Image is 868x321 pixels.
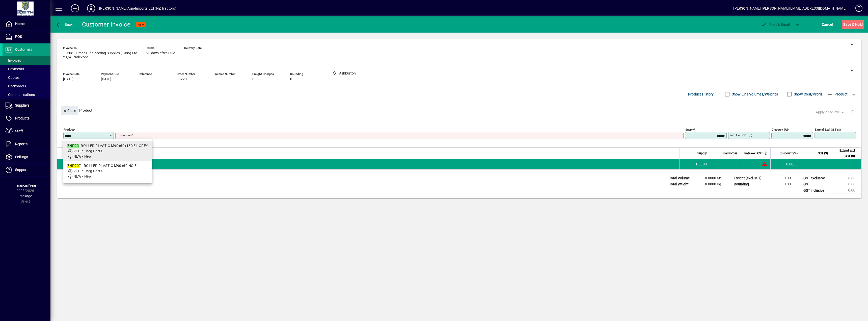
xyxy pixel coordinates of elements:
[73,154,92,158] span: NEW - New
[290,77,292,81] span: 0
[729,133,752,137] mat-label: Rate excl GST ($)
[697,175,727,181] td: 0.0000 M³
[852,1,862,17] a: Knowledge Base
[843,20,863,29] span: ave & Hold
[15,103,30,107] span: Suppliers
[15,129,23,133] span: Staff
[780,151,798,156] span: Discount (%)
[816,110,845,115] span: Apply price level
[733,4,847,12] div: [PERSON_NAME] [PERSON_NAME][EMAIL_ADDRESS][DOMAIN_NAME]
[686,90,716,99] button: Product History
[667,181,697,187] td: Total Weight
[15,142,28,146] span: Reports
[63,107,76,115] span: Close
[3,31,50,43] a: POS
[15,168,28,172] span: Support
[697,181,727,187] td: 0.0000 Kg
[214,77,215,81] span: -
[842,20,864,29] button: Save & Hold
[5,76,19,80] span: Quotes
[63,141,152,161] mat-option: ZNP90 - ROLLER PLASTIC M90x60x130 FL GREY
[63,77,73,81] span: [DATE]
[63,161,152,181] mat-option: ZNP90Z - ROLLER PLASTIC M90x60 NO FL
[5,93,35,97] span: Communications
[139,77,140,81] span: -
[15,116,30,120] span: Products
[801,175,831,181] td: GST exclusive
[5,84,26,88] span: Backorders
[138,23,144,26] span: NEW
[177,77,187,81] span: 38228
[847,110,859,114] app-page-header-button: Delete
[3,99,50,112] a: Suppliers
[73,169,102,173] span: VEGP - Veg Parts
[818,151,828,156] span: GST ($)
[3,164,50,176] a: Support
[55,20,74,29] button: Back
[767,175,797,181] td: 0.00
[814,108,847,117] button: Apply price level
[822,20,833,29] span: Cancel
[3,90,50,99] a: Communications
[15,35,22,39] span: POS
[772,128,788,131] mat-label: Discount (%)
[14,183,36,187] span: Financial Year
[61,106,78,115] button: Close
[83,4,99,13] button: Profile
[723,151,737,156] span: Backorder
[769,22,772,27] span: P
[821,20,834,29] button: Cancel
[3,151,50,163] a: Settings
[15,47,32,52] span: Customers
[744,151,767,156] span: Rate excl GST ($)
[146,51,175,55] span: 20 days after EOM
[831,181,861,187] td: 0.00
[667,175,697,181] td: Total Volume
[5,58,21,62] span: Invoices
[793,92,822,97] label: Show Cost/Profit
[3,125,50,138] a: Staff
[3,112,50,125] a: Products
[3,82,50,90] a: Backorders
[82,20,131,29] div: Customer Invoice
[252,77,254,81] span: 0
[67,163,148,168] div: Z - ROLLER PLASTIC M90x60 NO FL
[50,20,78,29] app-page-header-button: Back
[3,65,50,73] a: Payments
[5,67,24,71] span: Payments
[56,22,73,27] span: Back
[67,164,79,168] em: ZNP90
[64,128,74,131] mat-label: Product
[688,90,714,98] span: Product History
[73,174,92,178] span: NEW - New
[67,143,148,149] div: - ROLLER PLASTIC M90x60x130 FL GREY
[60,108,79,113] app-page-header-button: Close
[695,162,707,167] span: 1.0000
[3,56,50,65] a: Invoices
[697,151,707,156] span: Supply
[99,4,176,12] div: [PERSON_NAME] Agri-Imports Ltd (NZ Tractors)
[758,20,792,29] button: Post & Email
[834,148,855,159] span: Extend excl GST ($)
[731,92,778,97] label: Show Line Volumes/Weights
[685,128,694,131] mat-label: Supply
[767,181,797,187] td: 0.00
[831,175,861,181] td: 0.00
[57,101,861,119] div: Product
[847,106,859,118] button: Delete
[815,128,841,131] mat-label: Extend excl GST ($)
[3,73,50,82] a: Quotes
[3,138,50,151] a: Reports
[67,144,79,148] em: ZNP90
[67,4,83,13] button: Add
[731,175,767,181] td: Freight (excl GST)
[843,22,845,27] span: S
[3,18,50,30] a: Home
[801,181,831,187] td: GST
[18,194,32,198] span: Package
[770,159,801,169] td: 0.0000
[761,22,790,27] span: ost & Email
[73,149,102,153] span: VEGP - Veg Parts
[101,77,111,81] span: [DATE]
[15,22,24,26] span: Home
